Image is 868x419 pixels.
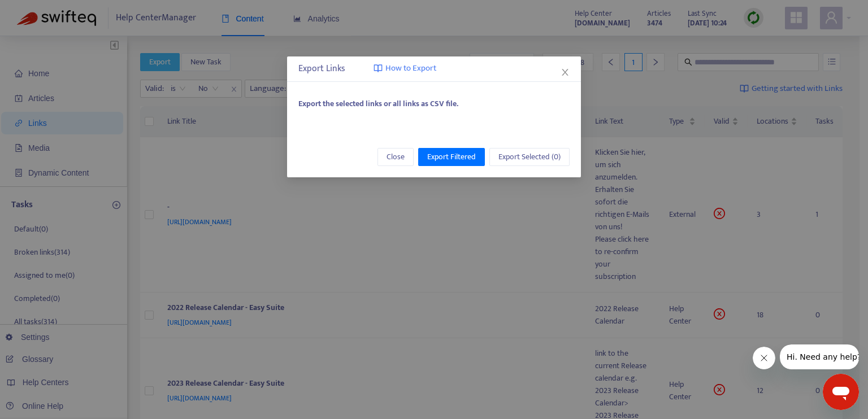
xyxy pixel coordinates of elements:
[377,148,414,166] button: Close
[374,64,383,73] img: image-link
[7,8,81,17] span: Hi. Need any help?
[559,66,571,78] button: Close
[387,151,405,163] span: Close
[374,62,436,75] a: How to Export
[561,68,570,77] span: close
[753,347,775,369] iframe: Close message
[298,97,458,110] span: Export the selected links or all links as CSV file.
[427,151,476,163] span: Export Filtered
[823,374,859,410] iframe: Button to launch messaging window
[418,148,485,166] button: Export Filtered
[385,62,436,75] span: How to Export
[489,148,570,166] button: Export Selected (0)
[780,344,859,369] iframe: Message from company
[298,62,570,76] div: Export Links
